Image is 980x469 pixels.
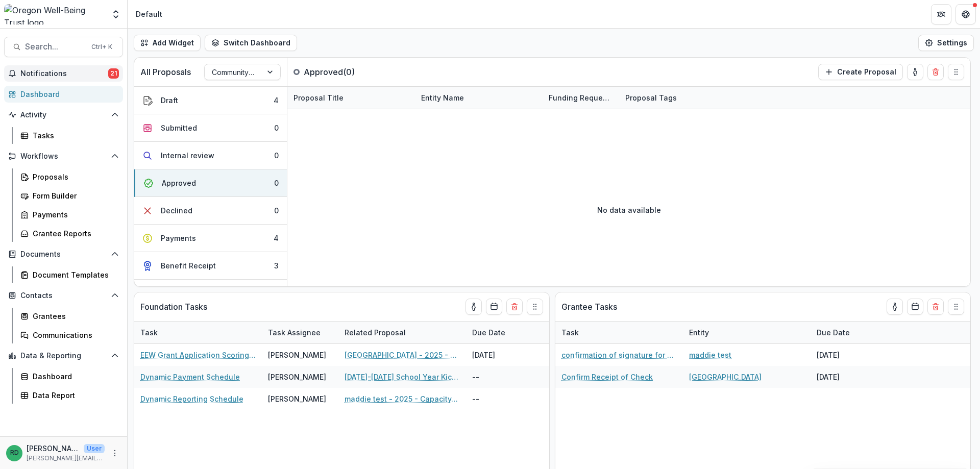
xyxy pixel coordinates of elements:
[16,387,123,404] a: Data Report
[16,168,123,185] a: Proposals
[543,87,619,109] div: Funding Requested
[811,322,887,343] div: Due Date
[33,330,115,340] div: Communications
[134,225,287,252] button: Payments4
[108,68,119,79] span: 21
[134,35,201,51] button: Add Widget
[33,190,115,201] div: Form Builder
[134,322,262,343] div: Task
[134,197,287,225] button: Declined0
[161,122,197,133] div: Submitted
[918,35,974,51] button: Settings
[948,64,964,80] button: Drag
[619,87,747,109] div: Proposal Tags
[274,205,279,216] div: 0
[205,35,297,51] button: Switch Dashboard
[33,130,115,141] div: Tasks
[162,178,196,188] div: Approved
[466,344,543,366] div: [DATE]
[16,327,123,343] a: Communications
[136,9,162,19] div: Default
[597,205,661,215] p: No data available
[25,42,85,52] span: Search...
[262,322,338,343] div: Task Assignee
[274,233,279,243] div: 4
[16,127,123,144] a: Tasks
[345,393,460,404] a: maddie test - 2025 - Capacity-Building Grant Application
[140,372,240,382] a: Dynamic Payment Schedule
[4,348,123,364] button: Open Data & Reporting
[16,206,123,223] a: Payments
[140,350,256,360] a: EEW Grant Application Scoring Rubric
[16,187,123,204] a: Form Builder
[20,352,107,360] span: Data & Reporting
[555,322,683,343] div: Task
[274,95,279,106] div: 4
[274,122,279,133] div: 0
[4,37,123,57] button: Search...
[134,327,164,338] div: Task
[161,150,214,161] div: Internal review
[287,87,415,109] div: Proposal Title
[543,92,619,103] div: Funding Requested
[345,350,460,360] a: [GEOGRAPHIC_DATA] - 2025 - Education Employee Well-being Grant Application
[4,86,123,103] a: Dashboard
[109,4,123,24] button: Open entity switcher
[84,444,105,453] p: User
[33,311,115,322] div: Grantees
[20,152,107,161] span: Workflows
[338,322,466,343] div: Related Proposal
[33,228,115,239] div: Grantee Reports
[33,371,115,382] div: Dashboard
[683,327,715,338] div: Entity
[268,372,326,382] div: [PERSON_NAME]
[132,7,166,21] nav: breadcrumb
[274,150,279,161] div: 0
[4,246,123,262] button: Open Documents
[465,299,482,315] button: toggle-assigned-to-me
[274,178,279,188] div: 0
[268,350,326,360] div: [PERSON_NAME]
[20,111,107,119] span: Activity
[561,372,653,382] a: Confirm Receipt of Check
[907,64,923,80] button: toggle-assigned-to-me
[134,252,287,280] button: Benefit Receipt3
[466,322,543,343] div: Due Date
[33,171,115,182] div: Proposals
[274,260,279,271] div: 3
[4,107,123,123] button: Open Activity
[161,260,216,271] div: Benefit Receipt
[161,205,192,216] div: Declined
[927,64,944,80] button: Delete card
[4,148,123,164] button: Open Workflows
[16,225,123,242] a: Grantee Reports
[506,299,523,315] button: Delete card
[134,87,287,114] button: Draft4
[555,327,585,338] div: Task
[907,299,923,315] button: Calendar
[109,447,121,459] button: More
[345,372,460,382] a: [DATE]-[DATE] School Year Kick Off Event
[134,114,287,142] button: Submitted0
[27,454,105,463] p: [PERSON_NAME][EMAIL_ADDRESS][DOMAIN_NAME]
[486,299,502,315] button: Calendar
[818,64,903,80] button: Create Proposal
[27,443,80,454] p: [PERSON_NAME]
[415,87,543,109] div: Entity Name
[4,287,123,304] button: Open Contacts
[20,89,115,100] div: Dashboard
[33,390,115,401] div: Data Report
[689,350,731,360] a: maddie test
[887,299,903,315] button: toggle-assigned-to-me
[931,4,951,24] button: Partners
[466,366,543,388] div: --
[561,301,617,313] p: Grantee Tasks
[304,66,380,78] p: Approved ( 0 )
[338,327,412,338] div: Related Proposal
[811,366,887,388] div: [DATE]
[927,299,944,315] button: Delete card
[161,95,178,106] div: Draft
